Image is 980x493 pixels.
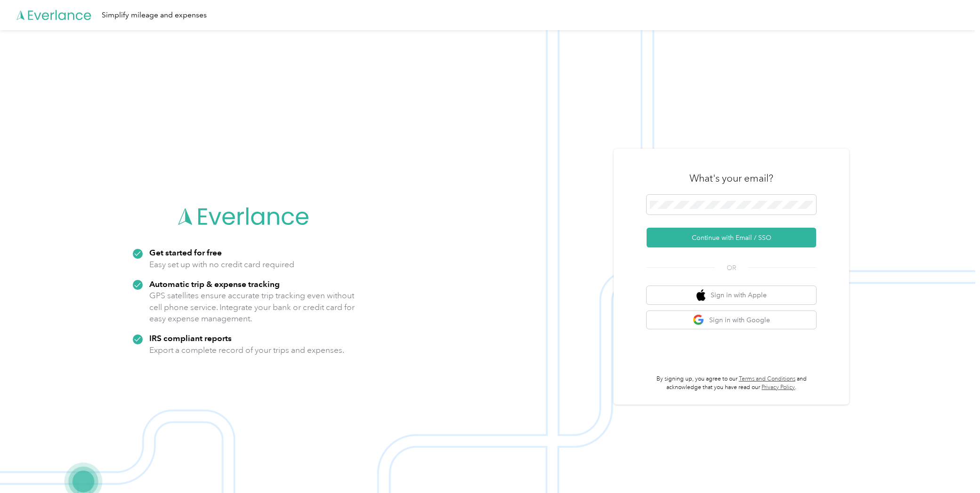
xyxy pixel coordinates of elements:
[149,247,222,257] strong: Get started for free
[149,290,355,325] p: GPS satellites ensure accurate trip tracking even without cell phone service. Integrate your bank...
[149,279,280,289] strong: Automatic trip & expense tracking
[689,172,773,185] h3: What's your email?
[647,311,816,329] button: google logoSign in with Google
[102,9,207,21] div: Simplify mileage and expenses
[715,263,748,273] span: OR
[149,344,344,356] p: Export a complete record of your trips and expenses.
[693,314,705,326] img: google logo
[149,259,294,270] p: Easy set up with no credit card required
[647,375,816,391] p: By signing up, you agree to our and acknowledge that you have read our .
[149,333,232,343] strong: IRS compliant reports
[761,384,795,391] a: Privacy Policy
[927,440,980,493] iframe: Everlance-gr Chat Button Frame
[739,375,795,382] a: Terms and Conditions
[697,289,706,301] img: apple logo
[647,228,816,247] button: Continue with Email / SSO
[647,286,816,304] button: apple logoSign in with Apple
